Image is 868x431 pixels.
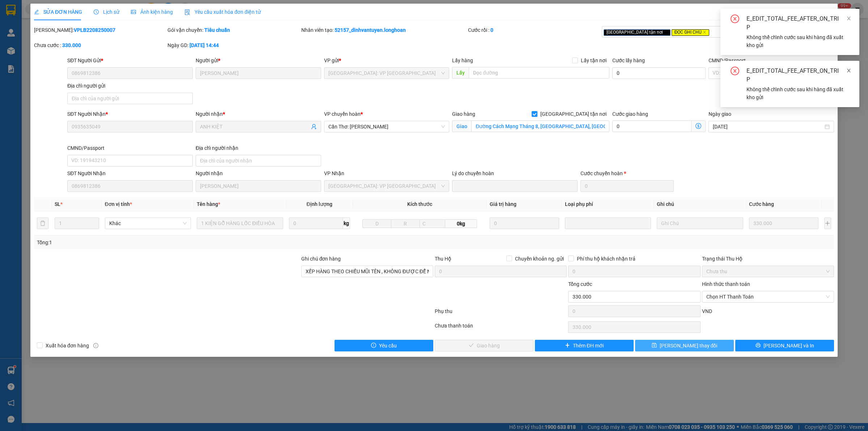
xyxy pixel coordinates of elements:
label: Hình thức thanh toán [702,281,750,287]
b: 52157_dinhvantuyen.longhoan [335,27,406,33]
span: Hà Nội: VP Long Biên [328,68,445,79]
input: Dọc đường [469,67,609,79]
span: Giao hàng [452,111,475,117]
div: Chưa cước : [34,41,166,49]
button: exclamation-circleYêu cầu [335,340,433,351]
span: kg [343,217,350,229]
div: CMND/Passport [67,144,193,152]
input: Địa chỉ của người gửi [67,93,193,104]
span: Lấy [452,67,469,79]
div: Địa chỉ người gửi [67,82,193,90]
img: icon [184,9,190,15]
span: Chọn HT Thanh Toán [706,291,830,302]
span: close-circle [731,67,739,77]
span: Phí thu hộ khách nhận trả [574,255,638,263]
span: plus [565,343,570,348]
span: VP chuyển hoàn [324,111,361,117]
div: Gói vận chuyển: [167,26,299,34]
div: Trạng thái Thu Hộ [702,255,834,263]
div: SĐT Người Nhận [67,169,193,177]
div: SĐT Người Gửi [67,56,193,64]
button: Close [817,4,838,24]
button: plus [824,217,831,229]
div: Người nhận [196,169,321,177]
button: printer[PERSON_NAME] và In [735,340,834,351]
div: Chưa thanh toán [434,322,567,334]
span: Cước hàng [749,201,774,207]
b: Tiêu chuẩn [204,27,230,33]
span: Tổng cước [568,281,592,287]
span: ĐỌC GHI CHÚ [672,29,710,36]
span: Xuất hóa đơn hàng [43,342,92,350]
b: [DATE] 14:44 [190,42,219,48]
span: Thêm ĐH mới [573,342,604,350]
input: R [391,219,420,228]
div: Lý do chuyển hoàn [452,169,578,177]
span: Thu Hộ [435,256,451,262]
div: Người nhận [196,110,321,118]
input: Giao tận nơi [471,121,609,132]
span: VND [702,308,712,314]
b: VPLB2208250007 [74,27,115,33]
span: close [846,68,851,73]
span: Yêu cầu [379,342,397,350]
span: Lấy hàng [452,58,473,63]
span: 0kg [445,219,477,228]
span: [PERSON_NAME] và In [763,342,814,350]
label: Cước lấy hàng [612,58,645,63]
span: Kích thước [407,201,432,207]
div: E_EDIT_TOTAL_FEE_AFTER_ON_TRIP [746,67,851,84]
span: Yêu cầu xuất hóa đơn điện tử [184,9,261,15]
input: VD: Bàn, Ghế [197,217,283,229]
button: plusThêm ĐH mới [535,340,634,351]
span: clock-circle [94,9,99,14]
input: Ghi chú đơn hàng [301,266,433,277]
div: Nhân viên tạo: [301,26,467,34]
span: Ảnh kiện hàng [131,9,173,15]
span: Khác [109,218,187,229]
span: Cần Thơ: Kho Ninh Kiều [328,121,445,132]
span: Chưa thu [706,266,830,277]
div: Cước chuyển hoàn [580,169,674,177]
span: SL [55,201,60,207]
button: checkGiao hàng [435,340,533,351]
div: [PERSON_NAME]: [34,26,166,34]
div: Không thể chỉnh cước sau khi hàng đã xuất kho gửi [746,85,851,101]
div: Tổng: 1 [37,238,335,246]
span: user-add [311,124,317,130]
span: info-circle [93,343,98,348]
div: SĐT Người Nhận [67,110,193,118]
span: [PERSON_NAME] thay đổi [660,342,718,350]
div: Không thể chỉnh cước sau khi hàng đã xuất kho gửi [746,33,851,49]
span: Lịch sử [94,9,119,15]
input: 0 [749,217,818,229]
div: CMND/Passport [709,56,834,64]
span: save [652,343,657,348]
span: edit [34,9,39,14]
div: VP Nhận [324,169,450,177]
input: D [362,219,391,228]
div: E_EDIT_TOTAL_FEE_AFTER_ON_TRIP [746,14,851,32]
span: Tên hàng [197,201,220,207]
input: Cước giao hàng [612,121,692,132]
div: Phụ thu [434,307,567,320]
span: close [703,30,706,34]
input: Ngày giao [713,123,823,131]
span: Hà Nội: VP Long Biên [328,181,445,191]
span: Định lượng [307,201,332,207]
div: Người gửi [196,56,321,64]
span: picture [131,9,136,14]
div: Cước rồi : [468,26,600,34]
span: SỬA ĐƠN HÀNG [34,9,82,15]
span: close [664,30,668,34]
input: Địa chỉ của người nhận [196,155,321,166]
label: Ghi chú đơn hàng [301,256,341,262]
th: Ghi chú [654,197,746,211]
span: Đơn vị tính [105,201,132,207]
span: printer [756,343,761,348]
input: 0 [490,217,559,229]
span: dollar-circle [695,123,701,129]
label: Ngày giao [709,111,731,117]
label: Cước giao hàng [612,111,648,117]
span: close-circle [731,14,739,25]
